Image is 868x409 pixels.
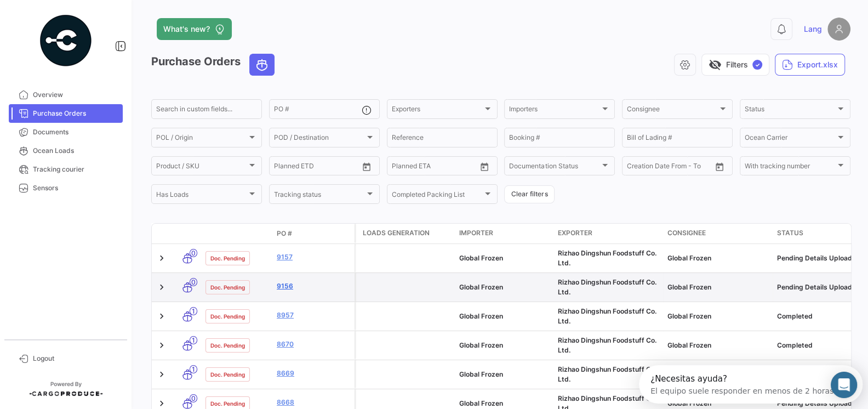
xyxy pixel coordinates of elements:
span: ✓ [752,60,762,70]
span: Lang [804,24,822,35]
button: Export.xlsx [775,54,845,76]
button: Ocean [250,54,274,75]
span: Importers [509,107,600,115]
span: Tracking courier [33,164,118,174]
button: Open calendar [358,158,375,175]
a: Sensors [9,179,123,197]
span: Global Frozen [459,399,503,407]
span: Exporter [558,228,592,238]
span: Exporters [392,107,483,115]
span: 1 [190,365,197,373]
a: Expand/Collapse Row [156,253,167,264]
datatable-header-cell: PO # [272,224,355,243]
span: Doc. Pending [210,370,245,379]
span: 0 [190,278,197,286]
span: Doc. Pending [210,283,245,292]
span: What's new? [163,24,210,35]
datatable-header-cell: Importer [455,224,553,243]
span: Sensors [33,183,118,193]
a: 9156 [277,281,350,291]
a: Expand/Collapse Row [156,311,167,322]
input: From [392,164,407,172]
span: Global Frozen [459,312,503,320]
span: Ocean Loads [33,146,118,156]
span: Global Frozen [667,312,711,320]
span: Rizhao Dingshun Foodstuff Co. Ltd. [558,365,656,383]
input: From [274,164,289,172]
span: Rizhao Dingshun Foodstuff Co. Ltd. [558,336,656,354]
datatable-header-cell: Transport mode [174,229,201,238]
span: POL / Origin [156,135,247,143]
span: Rizhao Dingshun Foodstuff Co. Ltd. [558,278,656,296]
span: Importer [459,228,493,238]
span: Logout [33,354,118,363]
span: visibility_off [709,58,722,71]
span: Documentation Status [509,164,600,172]
span: 1 [190,307,197,315]
span: Completed Packing List [392,192,483,200]
a: Expand/Collapse Row [156,369,167,380]
a: Overview [9,86,123,104]
h3: Purchase Orders [151,54,278,76]
datatable-header-cell: Consignee [663,224,773,243]
span: Global Frozen [667,341,711,349]
span: Status [745,107,836,115]
button: Clear filters [504,185,555,203]
button: visibility_offFilters✓ [701,54,769,76]
a: Documents [9,123,123,141]
button: Open calendar [711,158,728,175]
div: Abrir Intercom Messenger [4,4,230,35]
input: To [650,164,690,172]
span: Global Frozen [459,254,503,262]
button: What's new? [157,18,232,40]
a: 9157 [277,252,350,262]
span: Doc. Pending [210,341,245,350]
span: 1 [190,336,197,344]
a: Expand/Collapse Row [156,340,167,351]
div: El equipo suele responder en menos de 2 horas. [12,18,197,30]
input: To [297,164,337,172]
span: Ocean Carrier [745,135,836,143]
span: 0 [190,394,197,402]
input: From [627,164,642,172]
span: Purchase Orders [33,109,118,118]
span: Doc. Pending [210,312,245,321]
span: Product / SKU [156,164,247,172]
input: To [415,164,455,172]
span: Global Frozen [667,254,711,262]
a: Expand/Collapse Row [156,282,167,293]
span: Doc. Pending [210,254,245,263]
iframe: Intercom live chat discovery launcher [639,365,863,404]
a: Tracking courier [9,160,123,179]
span: Overview [33,90,118,100]
span: POD / Destination [274,135,365,143]
span: Consignee [667,228,706,238]
a: Expand/Collapse Row [156,398,167,409]
span: Status [777,228,803,238]
span: Rizhao Dingshun Foodstuff Co. Ltd. [558,307,656,325]
span: Documents [33,127,118,137]
span: Global Frozen [459,370,503,378]
button: Open calendar [476,158,493,175]
a: 8668 [277,397,350,407]
img: placeholder-user.png [827,18,850,41]
span: Global Frozen [459,283,503,291]
div: ¿Necesitas ayuda? [12,9,197,18]
span: Consignee [627,107,718,115]
datatable-header-cell: Exporter [553,224,663,243]
datatable-header-cell: Doc. Status [201,229,272,238]
a: Purchase Orders [9,104,123,123]
a: 8957 [277,310,350,320]
span: Rizhao Dingshun Foodstuff Co. Ltd. [558,249,656,267]
span: Doc. Pending [210,399,245,408]
span: With tracking number [745,164,836,172]
span: Global Frozen [667,283,711,291]
span: 0 [190,249,197,257]
datatable-header-cell: Loads generation [356,224,455,243]
span: Tracking status [274,192,365,200]
img: powered-by.png [38,13,93,68]
a: Ocean Loads [9,141,123,160]
span: Has Loads [156,192,247,200]
a: 8669 [277,368,350,378]
span: PO # [277,229,292,238]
